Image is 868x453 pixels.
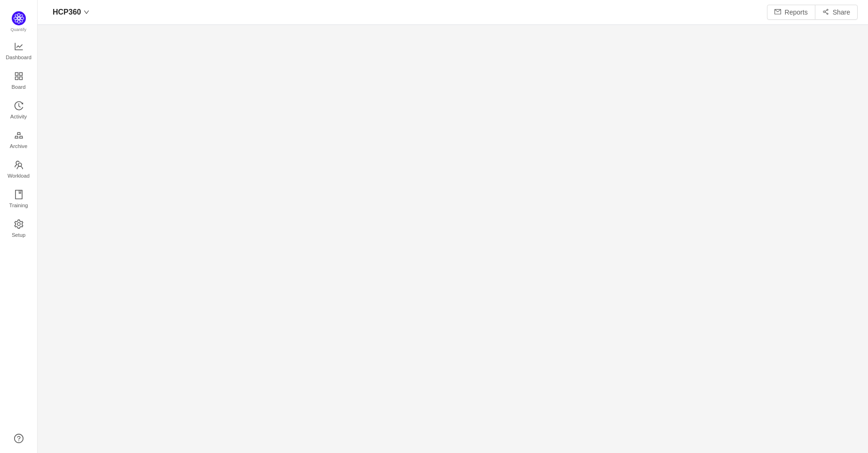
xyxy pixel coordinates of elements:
[14,101,23,110] i: icon: history
[14,161,23,180] a: Workload
[14,190,23,199] i: icon: book
[14,434,23,443] a: icon: question-circle
[14,160,23,170] i: icon: team
[14,220,23,239] a: Setup
[14,71,23,81] i: icon: appstore
[815,5,858,20] button: icon: share-altShare
[12,78,26,96] span: Board
[6,48,31,67] span: Dashboard
[14,42,23,61] a: Dashboard
[14,219,23,229] i: icon: setting
[14,131,23,140] i: icon: gold
[11,27,27,32] span: Quantify
[9,196,28,215] span: Training
[8,166,30,185] span: Workload
[14,72,23,91] a: Board
[53,5,81,20] span: HCP360
[14,131,23,150] a: Archive
[14,190,23,209] a: Training
[14,102,23,120] a: Activity
[10,137,27,156] span: Archive
[84,9,89,15] i: icon: down
[12,11,26,25] img: Quantify
[14,42,23,51] i: icon: line-chart
[12,226,25,244] span: Setup
[10,107,27,126] span: Activity
[767,5,815,20] button: icon: mailReports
